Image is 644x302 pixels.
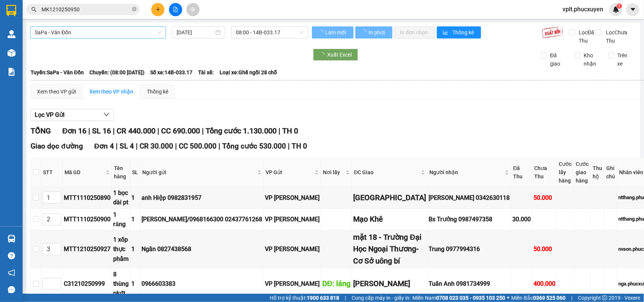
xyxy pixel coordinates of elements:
[437,26,481,38] button: bar-chartThống kê
[89,87,133,96] div: Xem theo VP nhận
[533,279,555,288] div: 400.000
[630,6,636,13] span: caret-down
[353,192,426,204] div: [GEOGRAPHIC_DATA]
[436,295,505,301] strong: 0708 023 035 - 0935 103 250
[429,168,503,176] span: Người nhận
[161,126,200,135] span: CC 690.000
[25,14,111,40] span: Gửi hàng [GEOGRAPHIC_DATA]: Hotline:
[62,126,86,135] span: Đơn 16
[151,3,164,16] button: plus
[41,158,63,187] th: STT
[131,244,139,254] div: 1
[603,28,636,45] span: Lọc Chưa Thu
[323,168,344,176] span: Nơi lấy
[512,215,531,224] div: 30.000
[120,142,134,150] span: SL 4
[35,27,161,38] span: SaPa - Vân Đồn
[361,30,368,35] span: loading
[58,27,111,40] strong: 0888 827 827 - 0848 827 827
[63,230,112,268] td: MTT1210250927
[113,235,129,263] div: 1 xốp thực phẩm
[132,6,137,13] span: close-circle
[25,20,111,34] strong: 024 3236 3236 -
[131,279,139,288] div: 1
[278,126,280,135] span: |
[103,112,109,118] span: down
[429,279,510,288] div: Tuấn Anh 0981734999
[282,126,298,135] span: TH 0
[292,142,307,150] span: TH 0
[355,26,392,38] button: In phơi
[288,142,290,150] span: |
[140,142,173,150] span: CR 30.000
[313,49,358,61] button: Xuất Excel
[613,6,619,13] img: icon-new-feature
[63,268,112,299] td: C31210250999
[63,209,112,230] td: MTT1110250900
[131,215,139,224] div: 1
[190,7,195,12] span: aim
[352,294,410,302] span: Cung cấp máy in - giấy in:
[8,68,15,76] img: solution-icon
[353,213,426,225] div: Mạo Khê
[24,42,112,55] span: Gửi hàng Hạ Long: Hotline:
[345,294,346,302] span: |
[322,278,350,290] div: DĐ: láng
[117,126,155,135] span: CR 440.000
[307,295,339,301] strong: 1900 633 818
[319,52,327,57] span: loading
[88,126,90,135] span: |
[318,30,324,35] span: loading
[6,5,16,16] img: logo-vxr
[533,193,555,202] div: 50.000
[198,68,214,77] span: Tài xế:
[8,235,15,243] img: warehouse-icon
[581,51,603,68] span: Kho nhận
[94,142,114,150] span: Đơn 4
[113,188,129,207] div: 1 bọc dài pt
[265,244,320,254] div: VP [PERSON_NAME]
[556,5,609,14] span: vplt.phucxuyen
[37,87,76,96] div: Xem theo VP gửi
[218,142,220,150] span: |
[8,269,15,276] span: notification
[31,142,83,150] span: Giao dọc đường
[511,158,532,187] th: Đã Thu
[532,158,557,187] th: Chưa Thu
[327,51,352,59] span: Xuất Excel
[8,286,15,293] span: message
[429,215,510,224] div: Bs Trưởng 0987497358
[511,294,566,302] span: Miền Bắc
[265,193,320,202] div: VP [PERSON_NAME]
[141,279,262,288] div: 0966603383
[618,3,621,9] span: 1
[8,30,15,38] img: warehouse-icon
[26,4,111,12] strong: Công ty TNHH Phúc Xuyên
[429,193,510,202] div: [PERSON_NAME] 0342630118
[266,168,313,176] span: VP Gửi
[64,193,111,202] div: MTT1110250890
[591,158,604,187] th: Thu hộ
[206,126,277,135] span: Tổng cước 1.130.000
[31,126,51,135] span: TỔNG
[222,142,286,150] span: Tổng cước 530.000
[150,68,192,77] span: Số xe: 14B-033.17
[443,30,449,36] span: bar-chart
[112,158,130,187] th: Tên hàng
[264,187,321,208] td: VP Dương Đình Nghệ
[155,7,161,12] span: plus
[113,126,115,135] span: |
[353,278,426,290] div: [PERSON_NAME]
[35,110,65,120] span: Lọc VP Gửi
[265,215,320,224] div: VP [PERSON_NAME]
[264,268,321,299] td: VP Hạ Long
[41,5,131,14] input: Tìm tên, số ĐT hoặc mã đơn
[602,295,607,300] span: copyright
[169,3,182,16] button: file-add
[236,27,303,38] span: 08:00 - 14B-033.17
[574,158,591,187] th: Cước giao hàng
[533,295,566,301] strong: 0369 525 060
[326,28,347,37] span: Làm mới
[142,168,256,176] span: Người gửi
[533,244,555,254] div: 50.000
